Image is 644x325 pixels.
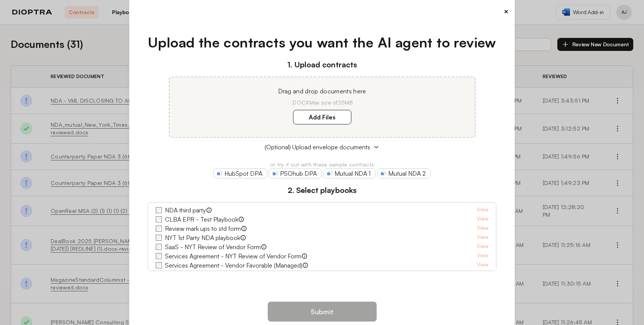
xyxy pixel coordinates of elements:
a: View [477,242,488,252]
h1: Upload the contracts you want the AI agent to review [148,32,496,53]
a: HubSpot DPA [213,168,267,178]
label: Review mark ups to std form [165,224,241,233]
a: Mutual NDA 1 [323,168,376,178]
a: View [477,261,488,270]
p: .DOCX Max size of 25MB [179,99,466,106]
label: SaaS - NYT Review of Vendor Form [165,242,261,252]
h3: 2. Select playbooks [148,185,496,196]
label: Add Files [293,110,351,124]
a: View [477,270,488,279]
label: Services Agreement - NYT Review of Vendor Form [165,252,301,261]
a: PSOhub DPA [269,168,322,178]
button: Submit [268,302,377,322]
p: or try it out with these sample contracts [148,161,496,168]
a: View [477,206,488,215]
a: View [477,224,488,233]
span: (Optional) Upload envelope documents [265,142,370,152]
label: CLBA EPR - Test Playbook [165,215,238,224]
a: View [477,233,488,242]
label: NYT 1st Party NDA playbook [165,233,240,242]
a: View [477,215,488,224]
a: View [477,252,488,261]
h3: 1. Upload contracts [148,59,496,70]
button: (Optional) Upload envelope documents [148,142,496,152]
a: Mutual NDA 2 [377,168,431,178]
label: Services Agreement - Vendor Favorable (Managed) [165,261,302,270]
button: × [504,6,509,17]
label: NDA - Start-Up Commercial - Discloser Favorable (Managed) [165,270,328,279]
label: NDA third party [165,206,206,215]
p: Drag and drop documents here [179,87,466,96]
